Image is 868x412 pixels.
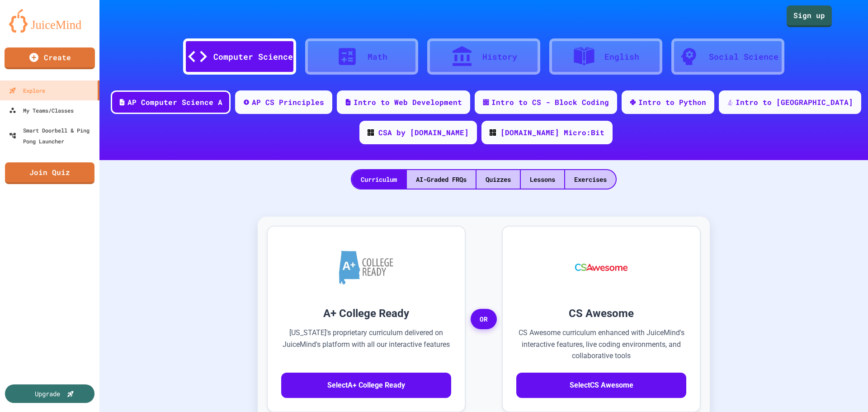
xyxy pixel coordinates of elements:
div: Smart Doorbell & Ping Pong Launcher [9,125,96,147]
div: Quizzes [476,170,520,189]
div: Intro to [GEOGRAPHIC_DATA] [736,97,853,108]
div: Computer Science [213,51,293,63]
div: Intro to Python [638,97,706,108]
div: Curriculum [352,170,406,189]
div: Lessons [521,170,564,189]
div: Intro to CS - Block Coding [491,97,609,108]
span: OR [471,309,497,330]
div: Social Science [709,51,778,63]
div: History [482,51,517,63]
div: AP CS Principles [252,97,324,108]
img: CS Awesome [566,240,637,294]
a: Sign up [787,5,832,27]
a: Join Quiz [5,162,94,184]
div: [DOMAIN_NAME] Micro:Bit [500,127,604,138]
p: [US_STATE]'s proprietary curriculum delivered on JuiceMind's platform with all our interactive fe... [281,327,451,362]
button: SelectA+ College Ready [281,373,451,398]
div: My Teams/Classes [9,105,74,116]
div: Math [368,51,387,63]
a: Create [5,47,95,69]
div: CSA by [DOMAIN_NAME] [378,127,469,138]
div: Upgrade [35,389,60,398]
img: A+ College Ready [339,251,393,284]
h3: A+ College Ready [281,305,451,322]
div: AP Computer Science A [127,97,222,108]
h3: CS Awesome [516,305,686,322]
div: AI-Graded FRQs [407,170,476,189]
img: CODE_logo_RGB.png [490,129,496,136]
img: logo-orange.svg [9,9,90,33]
img: CODE_logo_RGB.png [368,129,374,136]
button: SelectCS Awesome [516,373,686,398]
div: Explore [9,85,45,96]
p: CS Awesome curriculum enhanced with JuiceMind's interactive features, live coding environments, a... [516,327,686,362]
div: Exercises [565,170,616,189]
div: Intro to Web Development [354,97,462,108]
div: English [604,51,639,63]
